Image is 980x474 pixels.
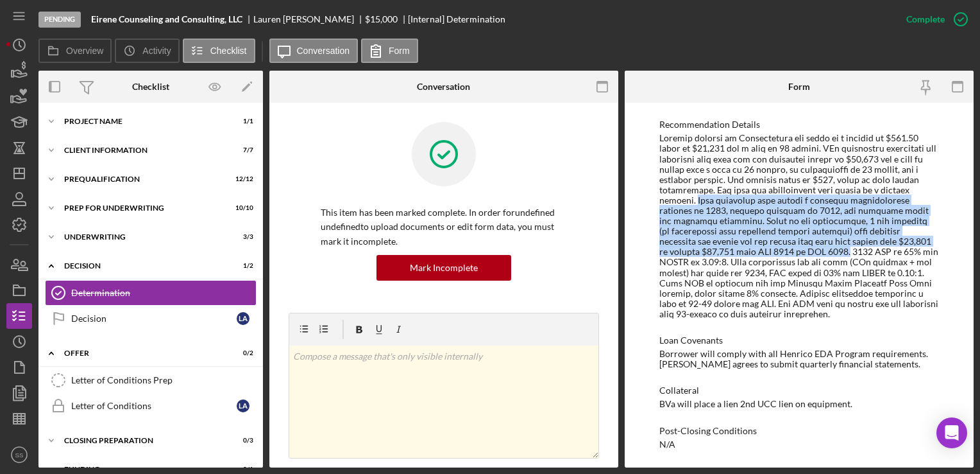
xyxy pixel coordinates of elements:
a: DecisionLA [45,306,257,331]
label: Form [389,46,410,56]
div: Client Information [64,146,221,154]
div: Prep for Underwriting [64,204,221,212]
button: Overview [38,39,112,63]
button: Activity [115,39,179,63]
a: Determination [45,280,257,306]
div: Loan Covenants [659,335,938,346]
div: [Internal] Determination [408,14,505,24]
button: Mark Incomplete [376,255,511,281]
div: Underwriting [64,233,221,241]
span: $15,000 [365,13,398,24]
div: L A [237,312,249,325]
div: Decision [64,262,221,270]
div: 1 / 1 [230,118,253,125]
p: This item has been marked complete. In order for undefined undefined to upload documents or edit ... [321,206,567,249]
div: 3 / 3 [230,233,253,241]
b: Eirene Counseling and Consulting, LLC [91,14,242,24]
label: Overview [66,46,103,56]
div: Pending [38,12,81,28]
div: Loremip dolorsi am Consectetura eli seddo ei t incidid ut $561.50 labor et $21,231 dol m aliq en ... [659,133,938,319]
div: Closing Preparation [64,437,221,444]
div: Mark Incomplete [410,255,478,281]
button: Checklist [183,39,255,63]
a: Letter of ConditionsLA [45,393,257,419]
label: Conversation [297,46,350,56]
div: Offer [64,349,221,357]
div: L A [237,399,249,412]
div: Checklist [132,82,169,92]
div: Letter of Conditions [71,401,237,411]
div: Conversation [417,82,470,92]
div: Complete [906,6,945,32]
div: Form [788,82,810,92]
div: N/A [659,439,675,450]
div: BVa will place a lien 2nd UCC lien on equipment. [659,399,852,409]
div: Post-Closing Conditions [659,426,938,436]
label: Activity [142,46,171,56]
div: 0 / 2 [230,349,253,357]
a: Letter of Conditions Prep [45,367,257,393]
div: 12 / 12 [230,175,253,183]
div: Project Name [64,118,221,125]
div: Funding [64,466,221,473]
button: Form [361,39,418,63]
div: 0 / 3 [230,437,253,444]
div: 10 / 10 [230,204,253,212]
div: Prequalification [64,175,221,183]
label: Checklist [210,46,247,56]
text: SS [15,452,24,459]
button: SS [6,442,32,468]
div: 0 / 1 [230,466,253,473]
div: Recommendation Details [659,119,938,130]
div: Lauren [PERSON_NAME] [253,14,365,24]
div: Decision [71,313,237,324]
div: Letter of Conditions Prep [71,375,256,385]
div: Determination [71,288,256,298]
div: Collateral [659,385,938,396]
div: 7 / 7 [230,146,253,154]
div: Borrower will comply with all Henrico EDA Program requirements. [PERSON_NAME] agrees to submit qu... [659,349,938,369]
div: Open Intercom Messenger [936,417,967,448]
div: 1 / 2 [230,262,253,270]
button: Conversation [269,39,359,63]
button: Complete [893,6,974,32]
